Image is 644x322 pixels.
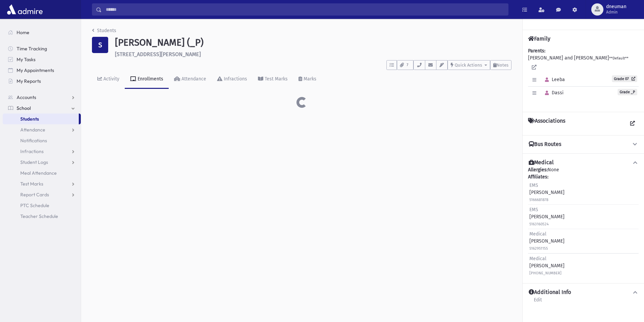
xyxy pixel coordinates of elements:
span: EMS [529,182,538,188]
b: Allergies: [528,167,548,173]
a: My Appointments [3,65,81,76]
button: Additional Info [528,289,639,296]
a: School [3,103,81,114]
span: Student Logs [20,159,48,165]
h4: Medical [529,159,554,166]
span: Attendance [20,127,45,133]
span: EMS [529,207,538,213]
span: Leeba [542,77,565,82]
a: Report Cards [3,189,81,200]
div: Infractions [222,76,247,82]
span: Quick Actions [455,63,482,68]
small: 5166681878 [529,198,548,202]
button: Bus Routes [528,141,639,148]
span: Meal Attendance [20,170,57,176]
a: Meal Attendance [3,168,81,178]
img: AdmirePro [5,3,44,16]
a: PTC Schedule [3,200,81,211]
span: Time Tracking [17,46,47,52]
div: [PERSON_NAME] [529,230,565,252]
span: Grade _P [618,89,637,95]
span: Medical [529,256,546,262]
a: Enrollments [125,70,169,89]
a: My Tasks [3,54,81,65]
button: Quick Actions [448,60,490,70]
span: Home [17,29,29,35]
span: Accounts [17,94,36,100]
span: Notes [497,63,508,68]
a: Accounts [3,92,81,103]
span: My Tasks [17,56,35,63]
nav: breadcrumb [92,27,116,37]
b: Parents: [528,48,545,54]
span: Notifications [20,138,47,144]
div: Enrollments [136,76,163,82]
a: Infractions [212,70,253,89]
h1: [PERSON_NAME] (_P) [115,37,511,48]
a: Edit [533,296,542,308]
span: 7 [405,62,410,68]
a: Students [3,114,79,124]
h6: [STREET_ADDRESS][PERSON_NAME] [115,51,511,57]
small: [PHONE_NUMBER] [529,271,562,275]
div: Marks [302,76,316,82]
button: Medical [528,159,639,166]
a: Test Marks [253,70,293,89]
span: My Appointments [17,67,54,73]
div: None [528,166,639,278]
div: [PERSON_NAME] and [PERSON_NAME] [528,47,639,106]
a: Student Logs [3,157,81,168]
a: Activity [92,70,125,89]
span: Admin [606,9,626,15]
span: School [17,105,31,111]
a: Grade 07 [612,75,637,82]
div: Test Marks [263,76,288,82]
div: S [92,37,108,53]
span: My Reports [17,78,41,84]
span: Teacher Schedule [20,213,58,219]
a: Attendance [169,70,212,89]
h4: Additional Info [529,289,571,296]
span: Medical [529,231,546,237]
button: Notes [490,60,511,70]
h4: Associations [528,118,565,130]
small: 5163160524 [529,222,549,226]
a: My Reports [3,76,81,86]
span: Test Marks [20,181,43,187]
div: [PERSON_NAME] [529,206,565,227]
button: 7 [397,60,413,70]
div: Attendance [180,76,206,82]
a: Notifications [3,135,81,146]
div: [PERSON_NAME] [529,182,565,203]
span: Infractions [20,148,44,154]
div: [PERSON_NAME] [529,255,565,276]
a: Attendance [3,124,81,135]
div: Activity [102,76,119,82]
a: Teacher Schedule [3,211,81,222]
span: Students [20,116,39,122]
b: Affiliates: [528,174,548,180]
input: Search [102,3,508,16]
a: Marks [293,70,322,89]
h4: Family [528,35,550,42]
h4: Bus Routes [529,141,561,148]
a: View all Associations [626,118,639,130]
span: dneuman [606,4,626,9]
span: Report Cards [20,192,49,198]
span: PTC Schedule [20,202,49,208]
a: Students [92,28,116,33]
a: Time Tracking [3,43,81,54]
small: 5162951155 [529,246,548,251]
a: Infractions [3,146,81,157]
span: Dassi [542,90,564,96]
a: Home [3,27,81,38]
a: Test Marks [3,178,81,189]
